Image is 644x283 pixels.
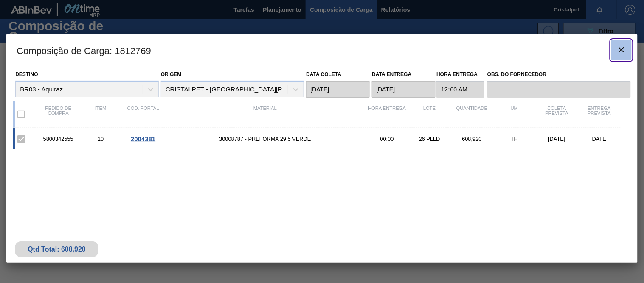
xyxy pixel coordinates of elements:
[493,106,536,123] div: UM
[15,71,38,77] label: Destino
[536,106,578,123] div: Coleta Prevista
[131,135,155,143] span: 2004381
[536,136,578,142] div: [DATE]
[408,106,451,123] div: Lote
[122,106,164,123] div: Cód. Portal
[79,136,122,142] div: 10
[493,136,536,142] div: TH
[161,71,182,77] label: Origem
[37,136,79,142] div: 5800342555
[408,136,451,142] div: 26 PLLD
[37,106,79,123] div: Pedido de compra
[164,136,366,142] span: 30008787 - PREFORMA 29,5 VERDE
[164,106,366,123] div: Material
[578,136,621,142] div: [DATE]
[21,246,92,253] div: Qtd Total: 608,920
[578,106,621,123] div: Entrega Prevista
[372,81,436,98] input: dd/mm/yyyy
[306,71,341,77] label: Data coleta
[6,34,638,66] h3: Composição de Carga : 1812769
[372,71,411,77] label: Data entrega
[451,106,493,123] div: Quantidade
[436,69,484,81] label: Hora Entrega
[451,136,493,142] div: 608,920
[122,135,164,143] div: Ir para o Pedido
[306,81,370,98] input: dd/mm/yyyy
[487,69,631,81] label: Obs. do Fornecedor
[366,136,408,142] div: 00:00
[79,106,122,123] div: Item
[366,106,408,123] div: Hora Entrega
